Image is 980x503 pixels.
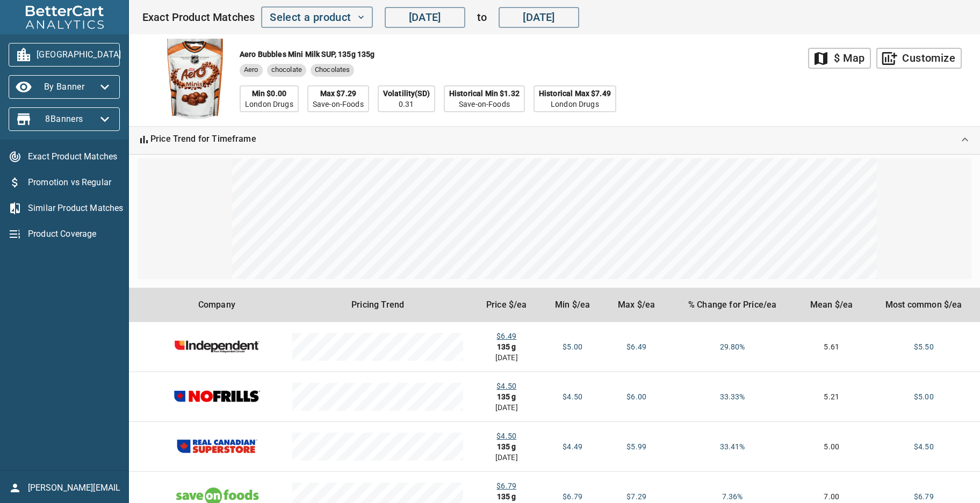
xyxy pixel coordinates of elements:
[885,300,962,310] span: Most common of Current $/ea
[480,331,532,341] div: $6.49
[267,64,306,77] div: chocolate
[883,49,955,68] span: Customize
[824,392,839,401] span: 5.21
[399,99,414,110] span: 0.31
[169,433,264,460] img: real-canadian-superstore.png
[459,99,510,110] span: Save-on-Foods
[383,88,430,99] div: Volatility(SD)
[834,49,864,68] div: $ Map
[169,383,264,410] img: nofrills.png
[612,441,660,452] div: $5.99
[550,391,595,402] div: $4.50
[28,176,120,189] span: Promotion vs Regular
[252,88,286,99] div: Min $0.00
[876,48,962,69] button: add_chartCustomize
[142,6,585,28] div: Exact Product Matches
[555,300,590,310] span: Min price per each
[477,10,487,25] span: to
[618,300,655,310] span: Max price per each
[551,99,599,110] span: London Drugs
[28,482,120,494] span: [PERSON_NAME][EMAIL_ADDRESS][DOMAIN_NAME]
[267,65,306,75] span: chocolate
[169,333,264,360] img: independent-grocer.png
[378,85,435,112] div: Volatility(SD)
[612,341,660,352] div: $6.49
[9,75,120,99] button: By Banner
[21,3,107,32] img: BetterCart Analytics Logo
[320,88,356,99] div: Max $7.29
[497,342,516,351] b: 135 g
[270,8,364,27] span: Select a product
[17,111,111,128] span: 8 Banners
[678,341,787,352] div: 29.80%
[550,441,595,452] div: $4.49
[497,492,516,501] b: 135 g
[824,442,839,451] span: 5.00
[28,202,120,215] span: Similar Product Matches
[480,431,532,441] div: $4.50
[480,381,532,391] div: $4.50
[678,441,787,452] div: 33.41%
[155,39,235,119] img: Aero Bubbles Mini Milk SUP, 135g
[480,452,532,463] div: [DATE]
[876,341,971,352] div: $5.50
[240,49,375,60] div: Aero Bubbles Mini Milk SUP, 135g 135g
[261,6,372,28] button: Select a product
[240,65,263,75] span: Aero
[688,300,777,310] span: Min $/ea compared to Max $/ea for the time period specified
[240,64,263,77] div: Aero
[810,300,853,310] span: Mean of Current $/each
[539,88,611,99] div: Historical Max $7.49
[824,492,839,501] span: 7.00
[17,46,111,63] span: [GEOGRAPHIC_DATA]
[449,88,520,99] div: Historical Min $1.32
[311,64,355,77] div: Chocolates
[313,99,364,110] span: Save-on-Foods
[497,442,516,451] b: 135 g
[198,300,235,310] span: Company/Banner
[9,43,120,67] button: [GEOGRAPHIC_DATA]
[9,107,120,131] button: 8Banners
[150,133,256,146] span: Price Trend for Timeframe
[678,491,787,502] div: 7.36%
[678,391,787,402] div: 33.33%
[480,402,532,413] div: [DATE]
[808,48,871,69] button: map$ Map
[550,491,595,502] div: $6.79
[876,391,971,402] div: $5.00
[612,491,660,502] div: $7.29
[28,150,120,163] span: Exact Product Matches
[129,125,980,155] div: Expand
[17,78,111,96] span: By Banner
[881,50,898,67] i: add_chart
[480,480,532,491] div: $6.79
[612,391,660,402] div: $6.00
[876,491,971,502] div: $6.79
[129,154,980,288] div: Expand
[824,342,839,351] span: 5.61
[497,392,516,401] b: 135 g
[245,99,293,110] span: London Drugs
[550,341,595,352] div: $5.00
[480,352,532,363] div: [DATE]
[311,65,355,75] span: Chocolates
[812,50,830,67] i: map
[876,441,971,452] div: $4.50
[28,228,120,240] span: Product Coverage
[486,300,527,310] span: Price per each
[351,300,404,310] span: Pricing Trend Graph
